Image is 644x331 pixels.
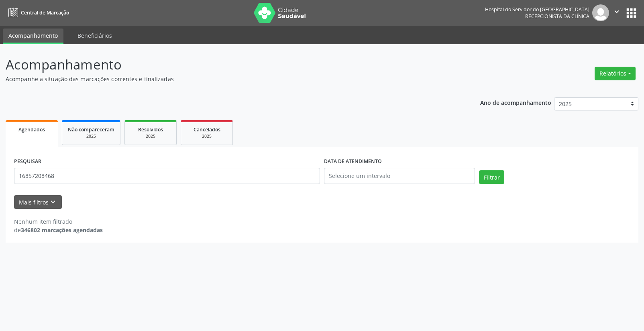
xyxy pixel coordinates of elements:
[609,4,624,21] button: 
[485,6,589,13] div: Hospital do Servidor do [GEOGRAPHIC_DATA]
[72,29,118,43] a: Beneficiários
[324,168,475,184] input: Selecione um intervalo
[624,6,638,20] button: apps
[6,55,448,75] p: Acompanhamento
[14,168,320,184] input: Nome, código do beneficiário ou CPF
[187,133,227,139] div: 2025
[68,133,114,139] div: 2025
[6,75,448,83] p: Acompanhe a situação das marcações correntes e finalizadas
[68,126,114,133] span: Não compareceram
[3,29,63,44] a: Acompanhamento
[130,133,171,139] div: 2025
[194,126,220,133] span: Cancelados
[6,6,69,19] a: Central de Marcação
[479,170,504,184] button: Filtrar
[14,226,103,234] div: de
[18,126,45,133] span: Agendados
[14,155,41,168] label: PESQUISAR
[14,217,103,226] div: Nenhum item filtrado
[595,67,636,80] button: Relatórios
[324,155,382,168] label: DATA DE ATENDIMENTO
[14,195,62,209] button: Mais filtroskeyboard_arrow_down
[21,226,103,234] strong: 346802 marcações agendadas
[480,97,551,107] p: Ano de acompanhamento
[612,7,621,16] i: 
[21,9,69,16] span: Central de Marcação
[138,126,163,133] span: Resolvidos
[592,4,609,21] img: img
[525,13,589,20] span: Recepcionista da clínica
[49,198,57,206] i: keyboard_arrow_down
